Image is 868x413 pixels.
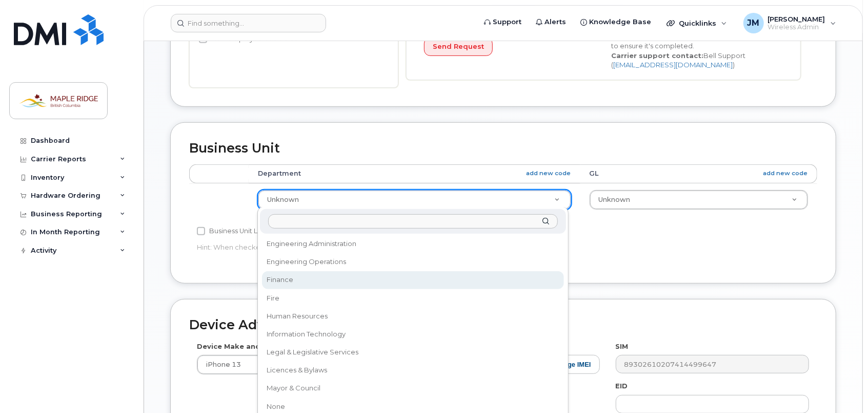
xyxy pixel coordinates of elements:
div: Legal & Legislative Services [263,344,563,360]
div: Finance [263,272,563,288]
div: Information Technology [263,326,563,342]
div: Engineering Operations [263,254,563,270]
div: Engineering Administration [263,236,563,252]
div: Licences & Bylaws [263,363,563,379]
div: Mayor & Council [263,381,563,397]
div: Human Resources [263,308,563,324]
div: Fire [263,290,563,306]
